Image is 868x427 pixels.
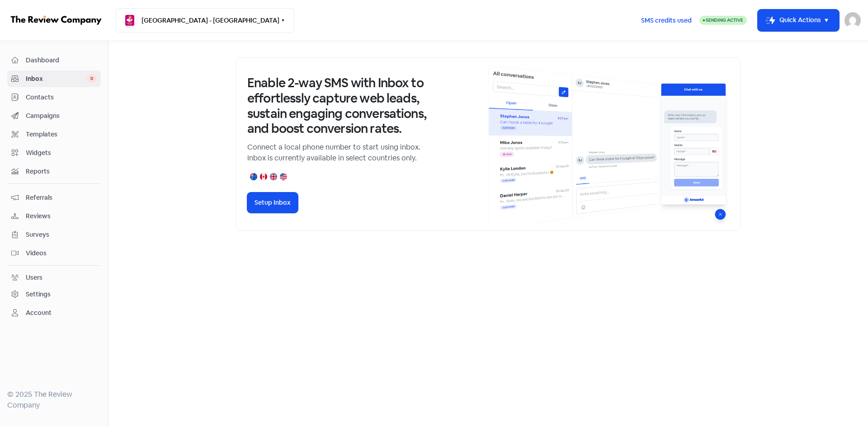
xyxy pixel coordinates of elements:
[7,52,101,69] a: Dashboard
[7,189,101,206] a: Referrals
[26,193,97,202] span: Referrals
[280,173,287,180] img: united-states.png
[87,74,97,83] span: 0
[7,145,101,161] a: Widgets
[7,89,101,106] a: Contacts
[26,167,97,176] span: Reports
[7,389,101,411] div: © 2025 The Review Company
[641,16,692,25] span: SMS credits used
[7,226,101,243] a: Surveys
[26,56,97,65] span: Dashboard
[7,126,101,143] a: Templates
[26,211,97,221] span: Reviews
[7,245,101,262] a: Videos
[26,249,97,258] span: Videos
[26,111,97,121] span: Campaigns
[26,93,97,102] span: Contacts
[26,308,52,318] div: Account
[26,230,97,239] span: Surveys
[26,273,42,282] div: Users
[488,65,729,223] img: inbox-default-image-2.png
[26,74,87,84] span: Inbox
[7,70,101,87] a: Inbox 0
[7,269,101,286] a: Users
[706,17,743,23] span: Sending Active
[7,208,101,225] a: Reviews
[7,108,101,124] a: Campaigns
[7,163,101,180] a: Reports
[247,142,428,164] p: Connect a local phone number to start using inbox. Inbox is currently available in select countri...
[699,15,747,26] a: Sending Active
[260,173,267,180] img: canada.png
[7,286,101,303] a: Settings
[116,8,294,33] button: [GEOGRAPHIC_DATA] - [GEOGRAPHIC_DATA]
[758,9,839,31] button: Quick Actions
[26,290,51,299] div: Settings
[26,148,97,158] span: Widgets
[633,15,699,24] a: SMS credits used
[247,75,428,136] h3: Enable 2-way SMS with Inbox to effortlessly capture web leads, sustain engaging conversations, an...
[250,173,257,180] img: australia.png
[247,192,298,213] button: Setup Inbox
[844,12,861,28] img: User
[270,173,277,180] img: united-kingdom.png
[7,305,101,321] a: Account
[26,130,97,139] span: Templates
